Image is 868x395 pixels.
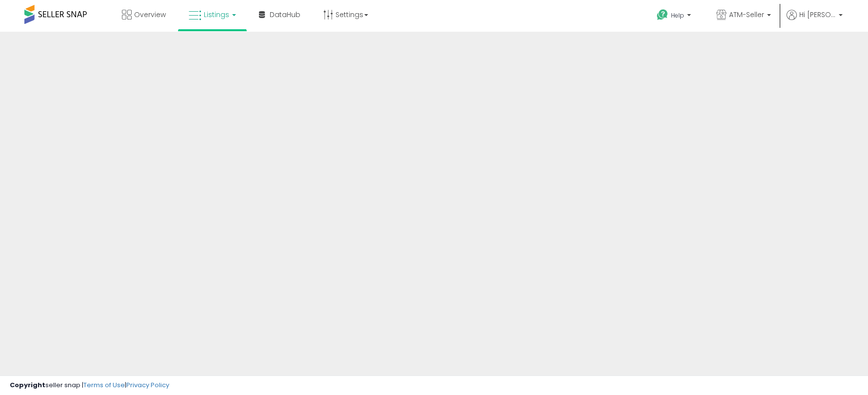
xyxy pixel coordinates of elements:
[126,380,169,390] a: Privacy Policy
[83,380,125,390] a: Terms of Use
[729,10,764,20] span: ATM-Seller
[787,10,843,32] a: Hi [PERSON_NAME]
[134,10,166,20] span: Overview
[671,11,684,20] span: Help
[270,10,300,20] span: DataHub
[10,380,45,390] strong: Copyright
[656,9,669,21] i: Get Help
[799,10,836,20] span: Hi [PERSON_NAME]
[649,1,701,32] a: Help
[10,381,169,390] div: seller snap | |
[204,10,229,20] span: Listings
